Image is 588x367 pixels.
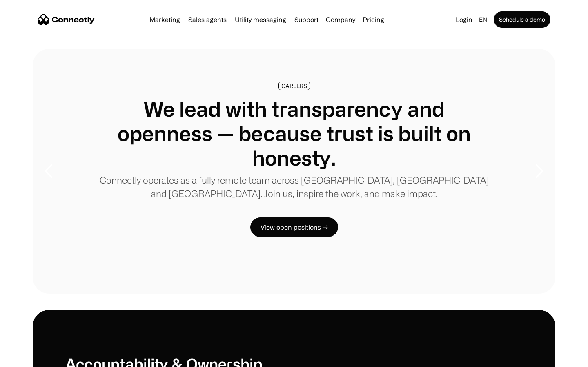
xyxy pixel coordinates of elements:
aside: Language selected: English [8,352,49,364]
a: View open positions → [250,217,338,237]
a: Sales agents [185,16,230,23]
h1: We lead with transparency and openness — because trust is built on honesty. [98,97,490,170]
a: Marketing [146,16,183,23]
a: Pricing [359,16,388,23]
a: Login [452,14,476,25]
div: CAREERS [281,83,307,89]
a: Utility messaging [232,16,290,23]
p: Connectly operates as a fully remote team across [GEOGRAPHIC_DATA], [GEOGRAPHIC_DATA] and [GEOGRA... [98,173,490,200]
div: Company [326,14,355,25]
a: Support [291,16,322,23]
a: Schedule a demo [494,11,550,28]
div: en [479,14,487,25]
ul: Language list [16,353,49,364]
